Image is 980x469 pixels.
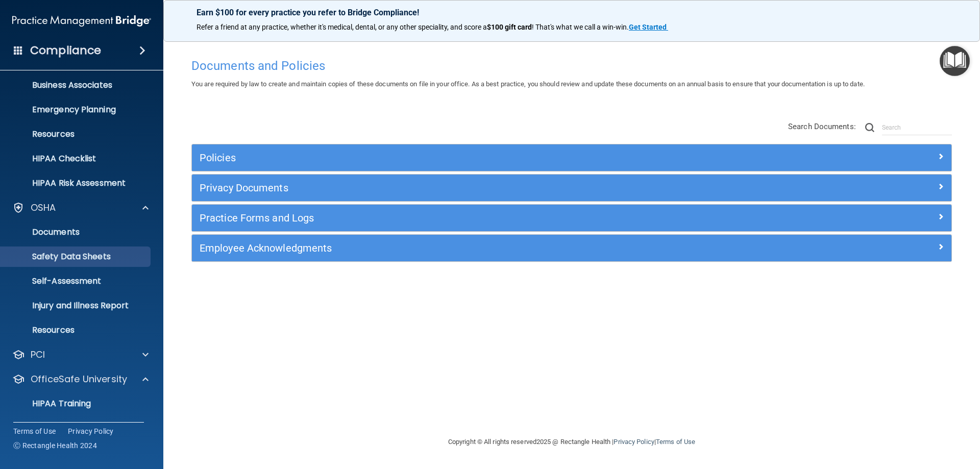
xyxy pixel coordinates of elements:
img: PMB logo [12,11,151,31]
a: Privacy Policy [68,426,114,436]
p: Documents [7,227,146,237]
a: OfficeSafe University [12,373,149,385]
a: Privacy Documents [200,180,944,196]
p: Earn $100 for every practice you refer to Bridge Compliance! [197,8,947,17]
img: ic-search.3b580494.png [865,123,874,132]
a: Terms of Use [656,438,695,446]
a: OSHA [12,202,149,214]
p: Resources [7,129,146,139]
input: Search [882,120,952,135]
a: Policies [200,150,944,166]
p: OfficeSafe University [31,373,127,385]
span: Refer a friend at any practice, whether it's medical, dental, or any other speciality, and score a [197,23,487,31]
strong: $100 gift card [487,23,532,31]
a: PCI [12,349,149,361]
span: ! That's what we call a win-win. [532,23,629,31]
a: Practice Forms and Logs [200,210,944,226]
a: Employee Acknowledgments [200,240,944,256]
strong: Get Started [629,23,667,31]
h5: Privacy Documents [200,182,754,193]
button: Open Resource Center [940,46,970,76]
p: Emergency Planning [7,105,146,115]
p: OSHA [31,202,56,214]
span: Search Documents: [788,122,856,131]
h5: Policies [200,152,754,163]
p: HIPAA Risk Assessment [7,178,146,188]
p: HIPAA Training [7,399,91,409]
h5: Employee Acknowledgments [200,242,754,254]
h4: Compliance [30,43,101,58]
p: Self-Assessment [7,276,146,286]
p: Safety Data Sheets [7,252,146,262]
p: Injury and Illness Report [7,301,146,311]
span: Ⓒ Rectangle Health 2024 [13,440,97,451]
h4: Documents and Policies [191,59,952,72]
h5: Practice Forms and Logs [200,212,754,224]
p: PCI [31,349,45,361]
span: You are required by law to create and maintain copies of these documents on file in your office. ... [191,80,865,88]
p: Resources [7,325,146,335]
a: Terms of Use [13,426,56,436]
div: Copyright © All rights reserved 2025 @ Rectangle Health | | [385,426,758,458]
p: Business Associates [7,80,146,90]
p: HIPAA Checklist [7,154,146,164]
a: Get Started [629,23,668,31]
a: Privacy Policy [614,438,654,446]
